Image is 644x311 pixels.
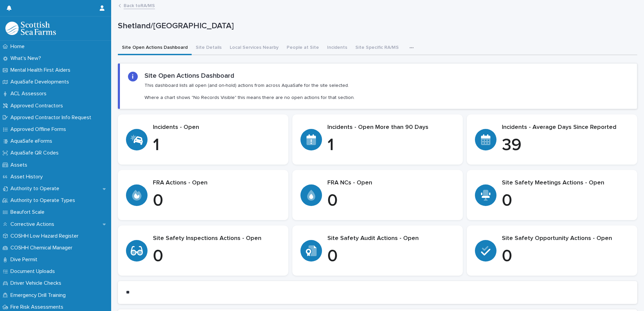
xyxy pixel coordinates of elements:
p: Site Safety Meetings Actions - Open [502,179,629,187]
button: Site Details [192,41,226,55]
p: What's New? [8,55,46,62]
button: Site Open Actions Dashboard [118,41,192,55]
p: Authority to Operate Types [8,197,80,204]
p: Corrective Actions [8,221,60,228]
p: This dashboard lists all open (and on-hold) actions from across AquaSafe for the site selected. W... [144,82,355,101]
p: Asset History [8,174,48,180]
img: bPIBxiqnSb2ggTQWdOVV [5,22,56,35]
p: 0 [502,246,629,267]
p: Approved Contractor Info Request [8,114,97,121]
p: AquaSafe Developments [8,79,74,85]
p: COSHH Chemical Manager [8,245,78,251]
p: AquaSafe eForms [8,138,58,144]
p: FRA NCs - Open [327,179,455,187]
p: Incidents - Open More than 90 Days [327,124,455,131]
p: Assets [8,162,33,168]
p: FRA Actions - Open [153,179,280,187]
p: Site Safety Inspections Actions - Open [153,235,280,242]
button: People at Site [283,41,323,55]
p: Incidents - Average Days Since Reported [502,124,629,131]
p: 0 [327,191,455,211]
p: 0 [327,246,455,267]
p: Document Uploads [8,268,60,275]
p: Approved Contractors [8,103,68,109]
p: 0 [153,246,280,267]
h2: Site Open Actions Dashboard [144,72,234,80]
button: Site Specific RA/MS [351,41,403,55]
p: 1 [153,135,280,155]
p: Site Safety Opportunity Actions - Open [502,235,629,242]
button: Incidents [323,41,351,55]
p: Authority to Operate [8,185,65,192]
p: Shetland/[GEOGRAPHIC_DATA] [118,21,635,31]
p: Dive Permit [8,256,43,263]
p: 0 [153,191,280,211]
p: Site Safety Audit Actions - Open [327,235,455,242]
p: AquaSafe QR Codes [8,150,64,156]
button: Local Services Nearby [226,41,283,55]
p: COSHH Low Hazard Register [8,233,84,239]
p: Fire Risk Assessments [8,304,69,310]
p: Home [8,43,30,50]
a: Back toRA/MS [124,1,155,9]
p: Emergency Drill Training [8,292,71,299]
p: 39 [502,135,629,155]
p: 0 [502,191,629,211]
p: Incidents - Open [153,124,280,131]
p: Mental Health First Aiders [8,67,76,73]
p: Beaufort Scale [8,209,50,215]
p: Approved Offline Forms [8,126,71,133]
p: 1 [327,135,455,155]
p: Driver Vehicle Checks [8,280,67,286]
p: ACL Assessors [8,91,52,97]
